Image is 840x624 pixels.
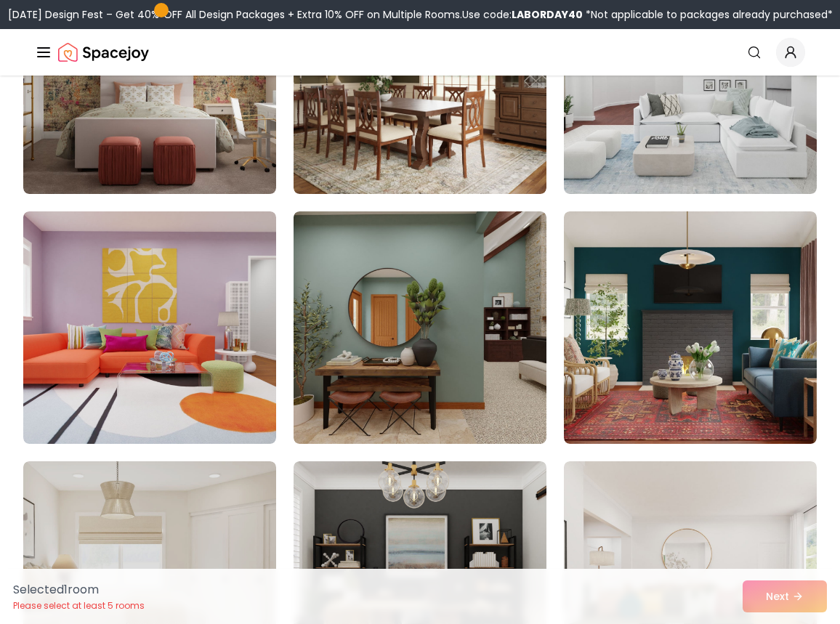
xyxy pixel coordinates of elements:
[23,211,276,444] img: Room room-22
[294,211,546,444] img: Room room-23
[13,581,145,599] p: Selected 1 room
[58,38,149,67] img: Spacejoy Logo
[8,7,833,22] div: [DATE] Design Fest – Get 40% OFF All Design Packages + Extra 10% OFF on Multiple Rooms.
[564,211,817,444] img: Room room-24
[512,7,583,22] b: LABORDAY40
[58,38,149,67] a: Spacejoy
[13,600,145,612] p: Please select at least 5 rooms
[35,29,805,76] nav: Global
[583,7,833,22] span: *Not applicable to packages already purchased*
[462,7,583,22] span: Use code:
